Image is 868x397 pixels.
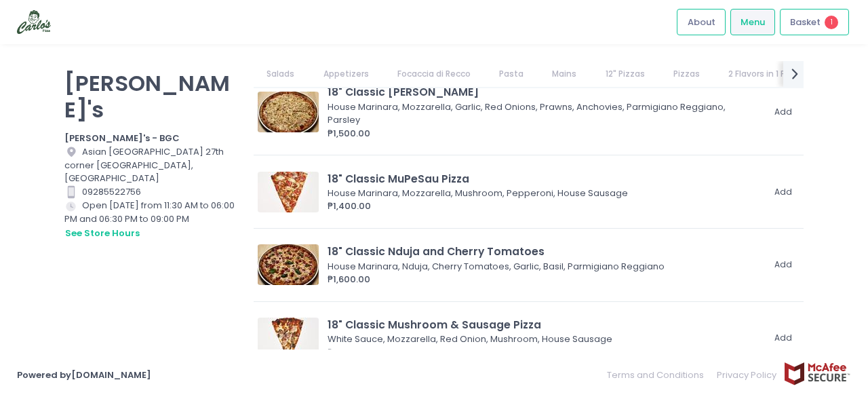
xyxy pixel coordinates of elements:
a: Terms and Conditions [607,362,711,388]
div: 18" Classic Nduja and Cherry Tomatoes [328,244,762,259]
a: Focaccia di Recco [384,61,484,87]
div: House Marinara, Nduja, Cherry Tomatoes, Garlic, Basil, Parmigiano Reggiano [328,260,758,273]
div: House Marinara, Mozzarella, Garlic, Red Onions, Prawns, Anchovies, Parmigiano Reggiano, Parsley [328,100,758,127]
div: ₱1,600.00 [328,273,762,286]
a: Mains [539,61,590,87]
button: Add [767,181,800,203]
img: 18" Classic Mushroom & Sausage Pizza [258,318,319,358]
div: White Sauce, Mozzarella, Red Onion, Mushroom, House Sausage [328,333,758,346]
span: About [688,16,715,29]
img: mcafee-secure [783,362,851,385]
a: Menu [730,9,776,35]
span: 1 [825,16,838,29]
img: 18" Classic Nduja and Cherry Tomatoes [258,244,319,285]
div: Open [DATE] from 11:30 AM to 06:00 PM and 06:30 PM to 09:00 PM [64,199,237,240]
div: ₱1,400.00 [328,200,762,213]
a: Privacy Policy [711,362,784,388]
a: Salads [254,61,308,87]
a: Pizzas [660,61,713,87]
div: 18" Classic MuPeSau Pizza [328,171,762,187]
span: Menu [741,16,765,29]
span: Basket [790,16,821,29]
button: Add [767,101,800,124]
a: 12" Pizzas [592,61,658,87]
div: 09285522756 [64,185,237,199]
img: 18" Classic Selena Pizza [258,92,319,132]
img: logo [17,10,51,34]
b: [PERSON_NAME]'s - BGC [64,132,180,145]
a: Appetizers [310,61,382,87]
button: Add [767,254,800,276]
a: 2 Flavors in 1 Pizza [715,61,816,87]
img: 18" Classic MuPeSau Pizza [258,172,319,212]
div: House Marinara, Mozzarella, Mushroom, Pepperoni, House Sausage [328,187,758,200]
div: 18" Classic [PERSON_NAME] [328,84,762,100]
button: Add [767,327,800,349]
a: Powered by[DOMAIN_NAME] [17,368,151,381]
a: About [677,9,726,35]
p: [PERSON_NAME]'s [64,70,237,123]
div: 18" Classic Mushroom & Sausage Pizza [328,317,762,333]
button: see store hours [64,226,140,241]
div: Asian [GEOGRAPHIC_DATA] 27th corner [GEOGRAPHIC_DATA], [GEOGRAPHIC_DATA] [64,145,237,185]
div: ₱1,400.00 [328,346,762,360]
div: ₱1,500.00 [328,127,762,140]
a: Pasta [486,61,537,87]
